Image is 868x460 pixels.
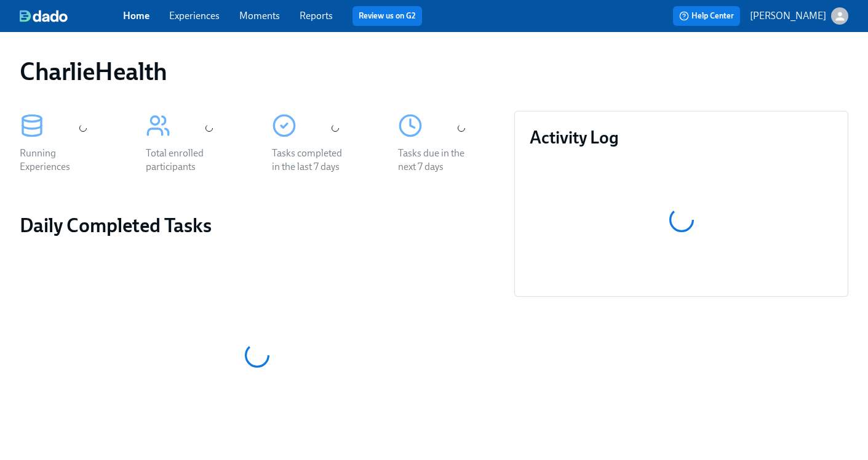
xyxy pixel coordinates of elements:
a: Review us on G2 [359,10,416,22]
h1: CharlieHealth [20,57,167,86]
a: Moments [239,10,280,22]
div: Running Experiences [20,147,98,174]
img: dado [20,10,68,22]
div: Tasks completed in the last 7 days [272,147,351,174]
a: Reports [300,10,333,22]
span: Help Center [679,10,734,22]
p: [PERSON_NAME] [750,9,826,23]
div: Tasks due in the next 7 days [398,147,477,174]
button: Help Center [673,6,740,26]
h2: Daily Completed Tasks [20,213,495,238]
button: [PERSON_NAME] [750,7,848,25]
a: dado [20,10,123,22]
a: Home [123,10,149,22]
a: Experiences [169,10,220,22]
h3: Activity Log [530,126,833,148]
button: Review us on G2 [352,6,422,26]
div: Total enrolled participants [146,147,225,174]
